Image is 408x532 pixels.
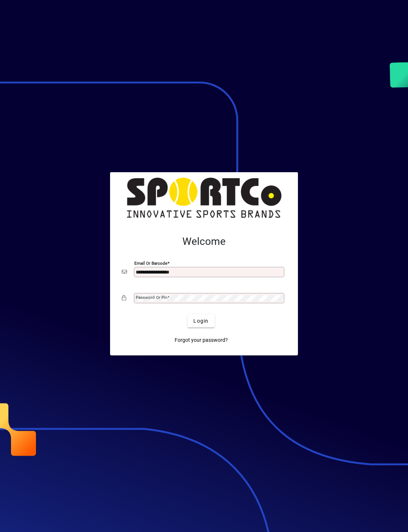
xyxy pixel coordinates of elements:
[134,261,167,266] mat-label: Email or Barcode
[175,336,228,344] span: Forgot your password?
[193,317,208,325] span: Login
[187,314,214,327] button: Login
[172,333,231,347] a: Forgot your password?
[122,235,286,248] h2: Welcome
[136,295,167,300] mat-label: Password or Pin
